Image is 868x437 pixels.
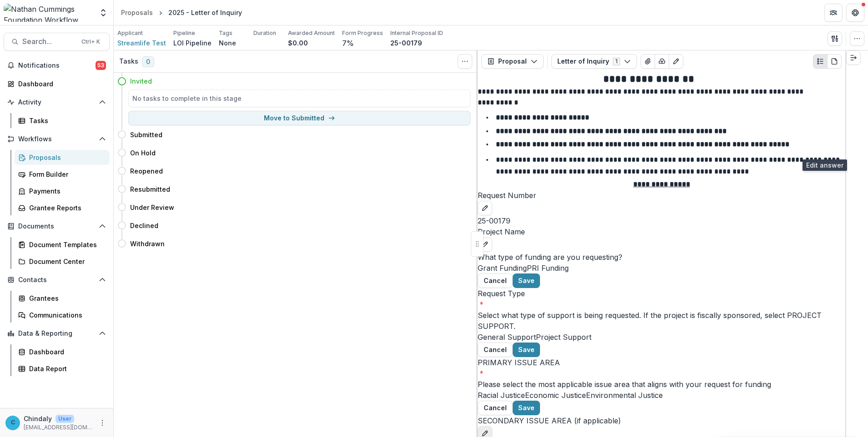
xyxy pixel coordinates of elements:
[846,50,861,65] button: Expand right
[29,310,102,320] div: Communications
[4,4,93,22] img: Nathan Cummings Foundation Workflow Sandbox logo
[15,113,110,128] a: Tasks
[513,273,540,288] button: Save
[130,130,162,139] h4: Submitted
[478,391,525,400] span: Racial Justice
[458,54,472,69] button: Toggle View Cancelled Tasks
[173,29,195,37] p: Pipeline
[478,273,513,288] button: Close
[173,38,212,48] p: LOI Pipeline
[29,116,102,125] div: Tasks
[478,415,845,426] p: SECONDARY ISSUE AREA (if applicable)
[130,221,158,230] h4: Declined
[29,347,102,357] div: Dashboard
[478,310,845,332] div: Select what type of support is being requested. If the project is fiscally sponsored, select PROJ...
[117,38,166,48] a: Streamlife Test
[15,200,110,215] a: Grantee Reports
[288,29,335,37] p: Awarded Amount
[513,401,540,415] button: Save
[15,237,110,252] a: Document Templates
[29,364,102,373] div: Data Report
[18,330,95,338] span: Data & Reporting
[824,4,843,22] button: Partners
[4,326,110,341] button: Open Data & Reporting
[15,167,110,182] a: Form Builder
[536,333,591,342] span: Project Support
[478,357,560,368] p: PRIMARY ISSUE AREA
[29,169,102,179] div: Form Builder
[219,29,232,37] p: Tags
[128,111,470,125] button: Move to Submitted
[18,276,95,284] span: Contacts
[551,54,637,69] button: Letter of Inquiry1
[130,184,170,194] h4: Resubmitted
[15,308,110,323] a: Communications
[117,6,156,19] a: Proposals
[130,166,163,176] h4: Reopened
[478,252,622,263] p: What type of funding are you requesting?
[478,401,513,415] button: Close
[478,288,525,299] p: Request Type
[24,414,52,423] p: Chindaly
[219,38,236,48] p: None
[4,58,110,73] button: Notifications53
[478,226,845,237] p: Project Name
[478,343,513,357] button: Close
[390,29,443,37] p: Internal Proposal ID
[117,29,143,37] p: Applicant
[478,333,536,342] span: General Support
[478,201,492,215] button: edit
[29,293,102,303] div: Grantees
[478,215,845,226] p: 25-00179
[168,8,242,17] div: 2025 - Letter of Inquiry
[29,257,102,266] div: Document Center
[15,291,110,306] a: Grantees
[4,273,110,287] button: Open Contacts
[22,37,76,46] span: Search...
[29,203,102,213] div: Grantee Reports
[130,76,152,86] h4: Invited
[586,391,663,400] span: Environmental Justice
[4,76,110,91] a: Dashboard
[478,379,845,390] div: Please select the most applicable issue area that aligns with your request for funding
[15,150,110,165] a: Proposals
[11,420,15,426] div: Chindaly
[478,237,492,252] button: edit
[18,99,95,106] span: Activity
[253,29,276,37] p: Duration
[525,391,586,400] span: Economic Justice
[15,361,110,376] a: Data Report
[288,38,308,48] p: $0.00
[827,54,842,69] button: PDF view
[4,95,110,109] button: Open Activity
[15,254,110,269] a: Document Center
[513,343,540,357] button: Save
[481,54,544,69] button: Proposal
[478,190,845,201] p: Request Number
[18,62,96,70] span: Notifications
[56,415,74,423] p: User
[119,58,138,65] h3: Tasks
[4,132,110,146] button: Open Workflows
[24,423,93,432] p: [EMAIL_ADDRESS][DOMAIN_NAME]
[117,6,246,19] nav: breadcrumb
[390,38,422,48] p: 25-00179
[96,61,106,70] span: 53
[29,153,102,162] div: Proposals
[142,56,154,67] span: 0
[121,8,153,17] div: Proposals
[527,263,569,273] span: PRI Funding
[813,54,828,69] button: Plaintext view
[4,33,110,51] button: Search...
[97,4,110,22] button: Open entity switcher
[29,240,102,249] div: Document Templates
[669,54,683,69] button: Edit as form
[342,38,354,49] p: 7 %
[342,29,383,37] p: Form Progress
[846,4,864,22] button: Get Help
[18,135,95,143] span: Workflows
[130,239,165,248] h4: Withdrawn
[18,79,102,89] div: Dashboard
[97,417,108,428] button: More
